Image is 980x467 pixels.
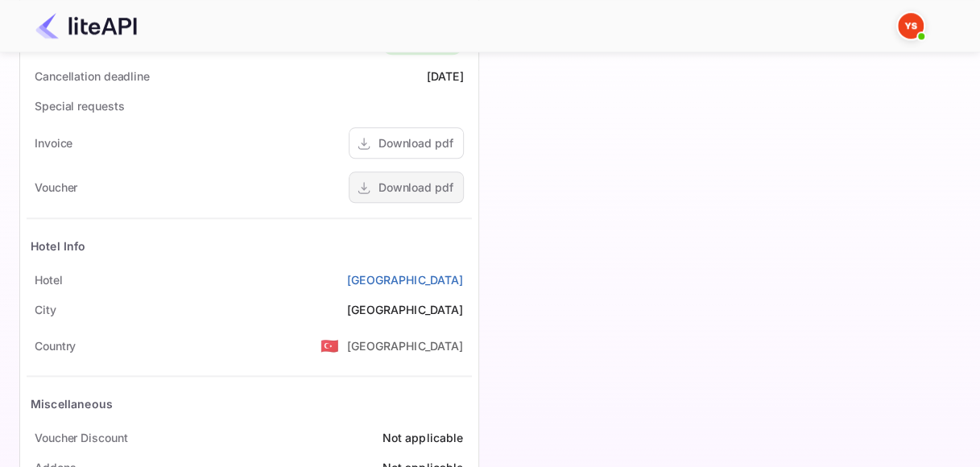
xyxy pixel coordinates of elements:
[35,179,77,196] div: Voucher
[35,337,76,354] div: Country
[35,271,63,288] div: Hotel
[35,97,124,114] div: Special requests
[382,429,463,446] div: Not applicable
[35,301,56,318] div: City
[31,238,86,254] div: Hotel Info
[31,395,113,412] div: Miscellaneous
[347,271,464,288] a: [GEOGRAPHIC_DATA]
[35,68,150,85] div: Cancellation deadline
[347,301,464,318] div: [GEOGRAPHIC_DATA]
[320,331,339,360] span: United States
[35,134,72,151] div: Invoice
[378,179,453,196] div: Download pdf
[378,134,453,151] div: Download pdf
[427,68,464,85] div: [DATE]
[347,337,464,354] div: [GEOGRAPHIC_DATA]
[898,13,924,39] img: Yandex Support
[35,13,137,39] img: LiteAPI Logo
[35,429,127,446] div: Voucher Discount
